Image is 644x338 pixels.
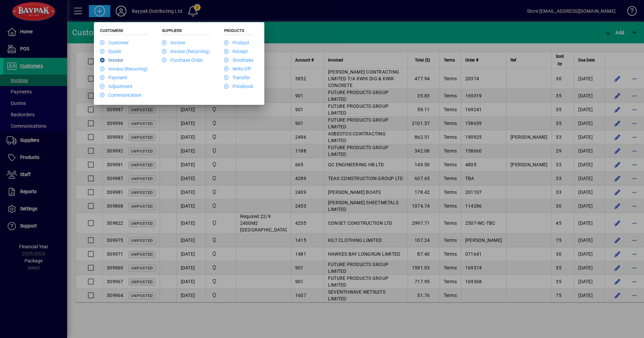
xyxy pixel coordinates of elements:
a: Stocktake [224,57,253,63]
a: Purchase Order [162,57,203,63]
a: Payment [100,75,127,80]
h5: Customers [100,28,148,35]
a: Product [224,40,249,45]
a: Customer [100,40,129,45]
a: Transfer [224,75,250,80]
a: Communication [100,92,142,98]
a: Write Off [224,66,251,72]
h5: Products [224,28,253,35]
a: Invoice [162,40,185,45]
a: Pricebook [224,84,253,89]
a: Invoice (Recurring) [162,49,210,54]
a: Invoice (Recurring) [100,66,148,72]
h5: Suppliers [162,28,210,35]
a: Adjustment [100,84,132,89]
a: Receipt [224,49,248,54]
a: Quote [100,49,121,54]
a: Invoice [100,57,123,63]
